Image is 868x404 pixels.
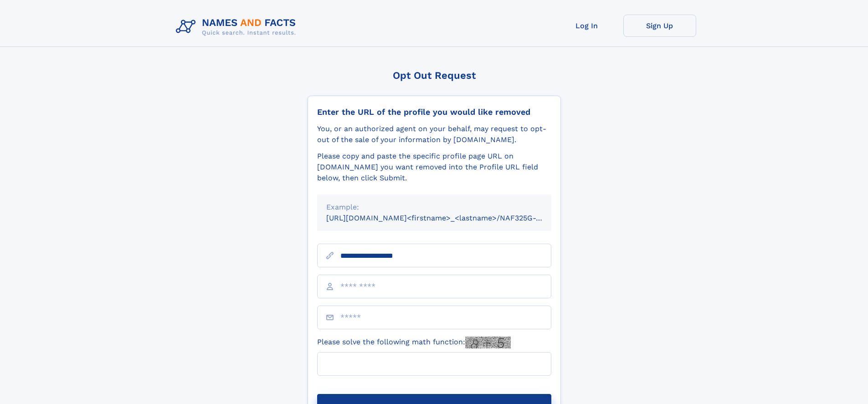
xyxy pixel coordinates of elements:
div: Example: [326,202,542,213]
img: Logo Names and Facts [172,15,303,39]
div: Enter the URL of the profile you would like removed [317,107,551,117]
a: Log In [550,15,623,37]
div: Please copy and paste the specific profile page URL on [DOMAIN_NAME] you want removed into the Pr... [317,151,551,184]
label: Please solve the following math function: [317,337,511,348]
div: You, or an authorized agent on your behalf, may request to opt-out of the sale of your informatio... [317,123,551,145]
a: Sign Up [623,15,696,37]
div: Opt Out Request [308,70,561,81]
small: [URL][DOMAIN_NAME]<firstname>_<lastname>/NAF325G-xxxxxxxx [326,214,569,222]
